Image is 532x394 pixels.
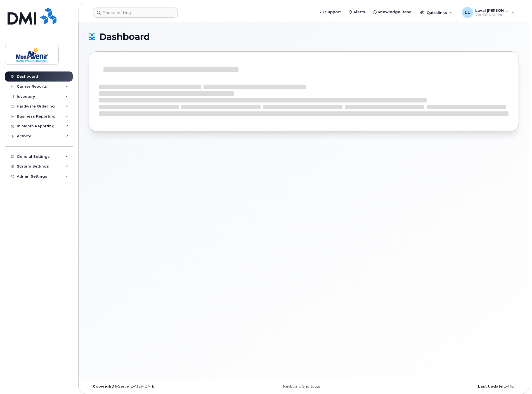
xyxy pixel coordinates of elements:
strong: Last Update [478,384,503,388]
div: [DATE] [375,384,519,389]
strong: Copyright [93,384,113,388]
span: Dashboard [99,33,150,41]
a: Keyboard Shortcuts [283,384,320,388]
div: MyServe [DATE]–[DATE] [89,384,232,389]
